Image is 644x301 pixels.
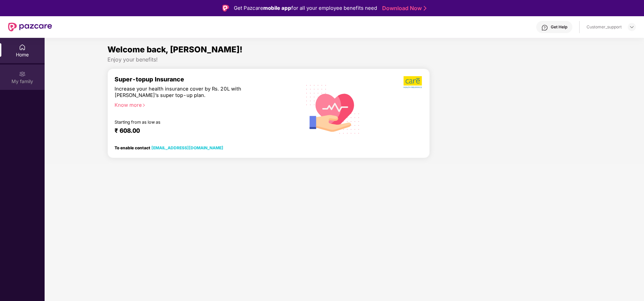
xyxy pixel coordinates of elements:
[629,24,635,30] img: svg+xml;base64,PHN2ZyBpZD0iRHJvcGRvd24tMzJ4MzIiIHhtbG5zPSJodHRwOi8vd3d3LnczLm9yZy8yMDAwL3N2ZyIgd2...
[8,23,52,31] img: New Pazcare Logo
[115,76,294,83] div: Super-topup Insurance
[151,145,223,150] a: [EMAIL_ADDRESS][DOMAIN_NAME]
[115,127,288,135] div: ₹ 608.00
[107,45,243,54] span: Welcome back, [PERSON_NAME]!
[115,120,266,124] div: Starting from as low as
[19,44,26,51] img: svg+xml;base64,PHN2ZyBpZD0iSG9tZSIgeG1sbnM9Imh0dHA6Ly93d3cudzMub3JnLzIwMDAvc3ZnIiB3aWR0aD0iMjAiIG...
[19,71,26,77] img: svg+xml;base64,PHN2ZyB3aWR0aD0iMjAiIGhlaWdodD0iMjAiIHZpZXdCb3g9IjAgMCAyMCAyMCIgZmlsbD0ibm9uZSIgeG...
[263,5,291,11] strong: mobile app
[115,102,290,107] div: Know more
[382,5,424,12] a: Download Now
[551,24,567,30] div: Get Help
[142,103,146,107] span: right
[222,5,229,11] img: Logo
[115,86,265,99] div: Increase your health insurance cover by Rs. 20L with [PERSON_NAME]’s super top-up plan.
[541,24,548,31] img: svg+xml;base64,PHN2ZyBpZD0iSGVscC0zMngzMiIgeG1sbnM9Imh0dHA6Ly93d3cudzMub3JnLzIwMDAvc3ZnIiB3aWR0aD...
[587,24,622,30] div: Customer_support
[115,145,223,150] div: To enable contact
[424,5,426,12] img: Stroke
[403,76,423,89] img: b5dec4f62d2307b9de63beb79f102df3.png
[234,4,377,12] div: Get Pazcare for all your employee benefits need
[301,76,365,142] img: svg+xml;base64,PHN2ZyB4bWxucz0iaHR0cDovL3d3dy53My5vcmcvMjAwMC9zdmciIHhtbG5zOnhsaW5rPSJodHRwOi8vd3...
[107,56,581,63] div: Enjoy your benefits!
